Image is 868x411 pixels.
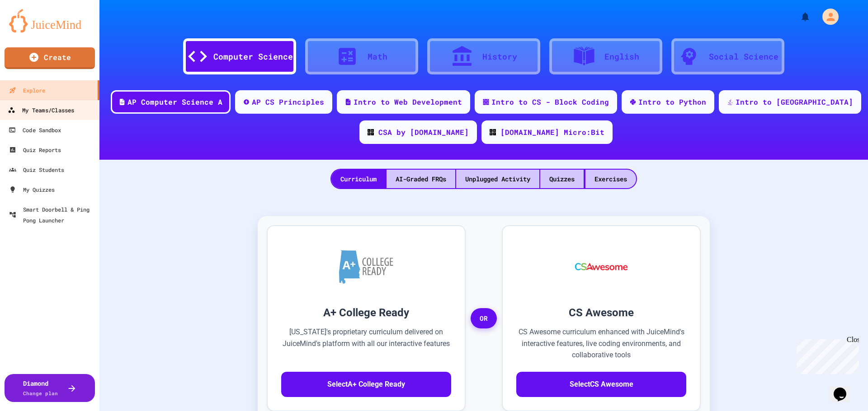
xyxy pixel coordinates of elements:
p: CS Awesome curriculum enhanced with JuiceMind's interactive features, live coding environments, a... [516,326,686,361]
span: OR [471,308,497,329]
div: Smart Doorbell & Ping Pong Launcher [9,204,96,226]
span: Change plan [23,390,58,397]
img: logo-orange.svg [9,9,90,32]
iframe: chat widget [793,336,859,374]
div: Intro to Web Development [354,97,462,107]
a: Create [5,47,95,69]
div: English [604,51,639,63]
div: Intro to CS - Block Coding [491,97,609,107]
img: CODE_logo_RGB.png [368,129,374,135]
div: Quizzes [540,170,584,188]
div: My Notifications [783,9,813,24]
div: Diamond [23,379,58,397]
div: History [482,51,517,63]
div: Explore [9,85,45,96]
div: Social Science [709,51,778,63]
div: Exercises [585,170,636,188]
h3: CS Awesome [516,305,686,321]
div: My Account [813,6,841,27]
div: Math [368,51,387,63]
button: DiamondChange plan [5,374,95,402]
iframe: chat widget [830,375,859,402]
img: A+ College Ready [339,250,393,284]
div: AP CS Principles [252,97,324,107]
div: Quiz Students [9,164,64,175]
img: CODE_logo_RGB.png [490,129,496,135]
button: SelectA+ College Ready [281,372,451,397]
div: My Quizzes [9,184,55,195]
div: Chat with us now!Close [4,4,62,57]
div: Intro to [GEOGRAPHIC_DATA] [736,97,853,107]
div: Code Sandbox [9,125,61,135]
div: My Teams/Classes [8,105,74,116]
div: AP Computer Science A [127,97,222,107]
p: [US_STATE]'s proprietary curriculum delivered on JuiceMind's platform with all our interactive fe... [281,326,451,361]
div: Unplugged Activity [456,170,539,188]
div: Quiz Reports [9,144,61,155]
div: AI-Graded FRQs [387,170,455,188]
div: [DOMAIN_NAME] Micro:Bit [500,127,604,138]
div: Intro to Python [638,97,706,107]
button: SelectCS Awesome [516,372,686,397]
div: CSA by [DOMAIN_NAME] [378,127,469,138]
div: Curriculum [331,170,386,188]
img: CS Awesome [566,240,637,294]
div: Computer Science [213,51,293,63]
h3: A+ College Ready [281,305,451,321]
